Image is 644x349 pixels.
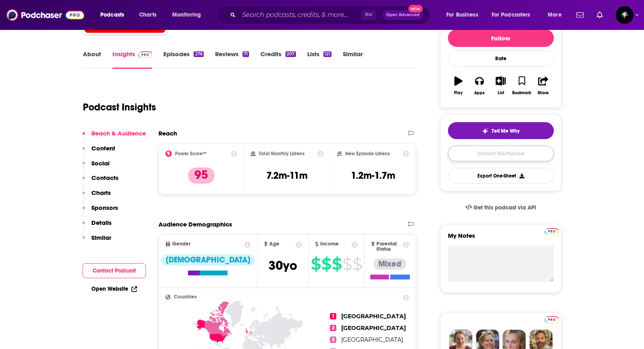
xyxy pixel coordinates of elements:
a: Reviews71 [215,50,249,69]
span: [GEOGRAPHIC_DATA] [341,336,403,343]
a: Show notifications dropdown [593,8,606,22]
span: 3 [330,336,336,343]
a: Pro website [545,315,559,323]
p: Charts [91,189,111,197]
span: Podcasts [100,9,124,21]
div: Search podcasts, credits, & more... [224,6,438,24]
p: Details [91,219,112,226]
span: More [548,9,562,21]
p: Social [91,159,110,167]
div: 207 [285,51,296,57]
a: Charts [134,8,161,21]
input: Search podcasts, credits, & more... [239,8,361,21]
a: Show notifications dropdown [573,8,587,22]
a: Get this podcast via API [459,198,543,218]
span: [GEOGRAPHIC_DATA] [341,324,406,332]
button: Export One-Sheet [448,168,554,184]
span: $ [332,258,342,271]
h2: Total Monthly Listens [259,151,304,157]
div: Mixed [374,258,406,270]
button: open menu [95,8,135,21]
span: $ [353,258,362,271]
span: Get this podcast via API [473,204,536,211]
button: Content [82,144,115,159]
span: 2 [330,325,336,331]
button: Similar [82,234,111,249]
button: open menu [486,8,542,21]
span: Logged in as daniel90037 [616,6,633,24]
h2: New Episode Listens [345,151,390,157]
img: Podchaser Pro [545,316,559,323]
span: $ [321,258,331,271]
span: Charts [139,9,156,21]
p: Contacts [91,174,118,182]
span: $ [311,258,321,271]
span: [GEOGRAPHIC_DATA] [341,313,406,320]
h2: Power Score™ [175,151,207,157]
span: 30 yo [268,258,297,273]
div: List [498,91,504,95]
a: Pro website [545,227,559,235]
span: Open Advanced [386,13,420,17]
span: For Business [446,9,478,21]
button: Show profile menu [616,6,633,24]
img: Podchaser Pro [138,51,152,58]
button: open menu [441,8,488,21]
button: Contacts [82,174,118,189]
button: Apps [469,71,490,100]
p: Sponsors [91,204,118,212]
button: open menu [167,8,211,21]
span: $ [342,258,352,271]
span: ⌘ K [361,10,376,20]
button: Sponsors [82,204,118,219]
span: 1 [330,313,336,319]
h3: 1.2m-1.7m [351,169,395,182]
div: 276 [194,51,203,57]
span: Age [269,241,279,247]
span: Parental Status [376,241,401,252]
div: Apps [474,91,485,95]
div: Bookmark [512,91,531,95]
button: Follow [448,29,554,47]
img: Podchaser Pro [545,228,559,235]
button: open menu [542,8,572,21]
img: Podchaser - Follow, Share and Rate Podcasts [6,7,84,23]
p: Content [91,144,115,152]
a: Open Website [91,286,137,292]
span: Countries [174,294,197,300]
p: Reach & Audience [91,129,146,137]
a: Contact This Podcast [448,146,554,161]
div: 121 [323,51,332,57]
span: New [408,5,423,13]
h2: Audience Demographics [158,220,232,228]
span: Gender [172,241,190,247]
a: About [83,50,101,69]
div: Rate [448,50,554,67]
button: Bookmark [511,71,532,100]
a: Credits207 [260,50,296,69]
button: Social [82,159,110,174]
img: User Profile [616,6,633,24]
button: Open AdvancedNew [382,10,423,20]
a: Lists121 [307,50,332,69]
span: For Podcasters [492,9,530,21]
a: InsightsPodchaser Pro [112,50,152,69]
span: Monitoring [172,9,201,21]
div: Play [454,91,462,95]
h1: Podcast Insights [83,101,156,113]
button: tell me why sparkleTell Me Why [448,122,554,139]
label: My Notes [448,232,554,246]
h3: 7.2m-11m [266,169,308,182]
button: Share [532,71,553,100]
span: Tell Me Why [492,128,519,134]
img: tell me why sparkle [482,128,488,134]
p: Similar [91,234,111,241]
p: 95 [188,167,215,184]
a: Similar [343,50,363,69]
button: List [490,71,511,100]
div: Share [538,91,549,95]
button: Play [448,71,469,100]
a: Episodes276 [163,50,203,69]
h2: Reach [158,129,177,137]
button: Contact Podcast [82,263,146,278]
